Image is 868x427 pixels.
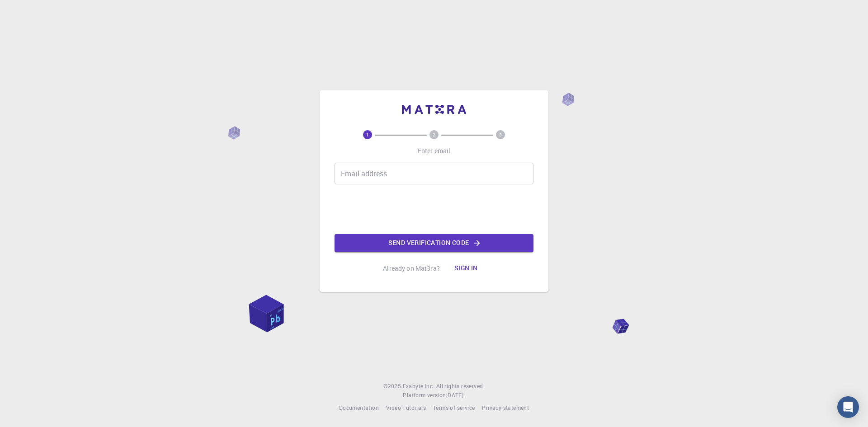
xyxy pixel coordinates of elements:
[335,234,533,252] button: Send verification code
[482,404,529,411] span: Privacy statement
[383,264,440,273] p: Already on Mat3ra?
[365,192,503,227] iframe: reCAPTCHA
[446,391,465,400] a: [DATE].
[366,131,369,138] text: 1
[383,382,402,391] span: © 2025
[339,404,379,413] a: Documentation
[446,391,465,399] span: [DATE] .
[433,131,435,138] text: 2
[447,259,485,277] button: Sign in
[386,404,426,413] a: Video Tutorials
[436,382,485,391] span: All rights reserved.
[433,404,475,413] a: Terms of service
[433,404,475,411] span: Terms of service
[499,131,502,138] text: 3
[418,146,451,155] p: Enter email
[403,382,434,389] span: Exabyte Inc.
[482,404,529,413] a: Privacy statement
[403,382,434,391] a: Exabyte Inc.
[837,396,859,418] div: Open Intercom Messenger
[403,391,446,400] span: Platform version
[386,404,426,411] span: Video Tutorials
[339,404,379,411] span: Documentation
